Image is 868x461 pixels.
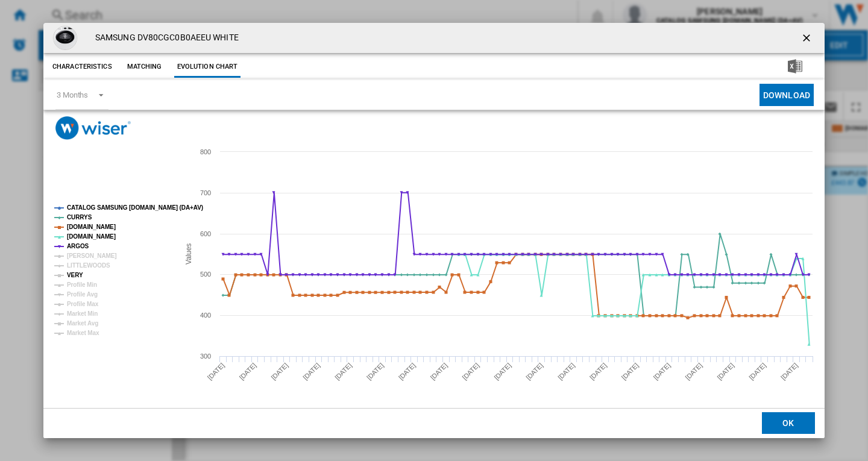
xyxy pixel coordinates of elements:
[269,362,289,381] tspan: [DATE]
[118,56,171,78] button: Matching
[769,56,822,78] button: Download in Excel
[301,362,321,381] tspan: [DATE]
[200,230,211,237] tspan: 600
[779,362,799,381] tspan: [DATE]
[747,362,767,381] tspan: [DATE]
[759,84,814,106] button: Download
[684,362,703,381] tspan: [DATE]
[89,32,239,44] h4: SAMSUNG DV80CGC0B0AEEU WHITE
[461,362,481,381] tspan: [DATE]
[67,291,98,298] tspan: Profile Avg
[67,330,99,336] tspan: Market Max
[67,262,110,269] tspan: LITTLEWOODS
[238,362,258,381] tspan: [DATE]
[67,233,116,240] tspan: [DOMAIN_NAME]
[796,26,820,50] button: getI18NText('BUTTONS.CLOSE_DIALOG')
[67,204,203,211] tspan: CATALOG SAMSUNG [DOMAIN_NAME] (DA+AV)
[67,243,89,249] tspan: ARGOS
[67,252,117,259] tspan: [PERSON_NAME]
[524,362,544,381] tspan: [DATE]
[53,26,77,50] img: 3416196_R_Z001A
[715,362,735,381] tspan: [DATE]
[556,362,576,381] tspan: [DATE]
[333,362,353,381] tspan: [DATE]
[67,310,98,317] tspan: Market Min
[184,243,193,265] tspan: Values
[49,56,115,78] button: Characteristics
[620,362,640,381] tspan: [DATE]
[762,412,815,434] button: OK
[57,90,88,99] div: 3 Months
[200,189,211,196] tspan: 700
[429,362,449,381] tspan: [DATE]
[200,312,211,319] tspan: 400
[67,281,97,288] tspan: Profile Min
[67,320,98,327] tspan: Market Avg
[788,59,802,74] img: excel-24x24.png
[652,362,672,381] tspan: [DATE]
[206,362,226,381] tspan: [DATE]
[67,214,92,221] tspan: CURRYS
[67,224,116,230] tspan: [DOMAIN_NAME]
[67,301,99,307] tspan: Profile Max
[200,353,211,360] tspan: 300
[365,362,385,381] tspan: [DATE]
[492,362,512,381] tspan: [DATE]
[588,362,608,381] tspan: [DATE]
[67,272,83,278] tspan: VERY
[43,23,825,438] md-dialog: Product popup
[397,362,417,381] tspan: [DATE]
[55,116,131,140] img: logo_wiser_300x94.png
[200,148,211,155] tspan: 800
[800,32,815,46] ng-md-icon: getI18NText('BUTTONS.CLOSE_DIALOG')
[174,56,241,78] button: Evolution chart
[200,271,211,278] tspan: 500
